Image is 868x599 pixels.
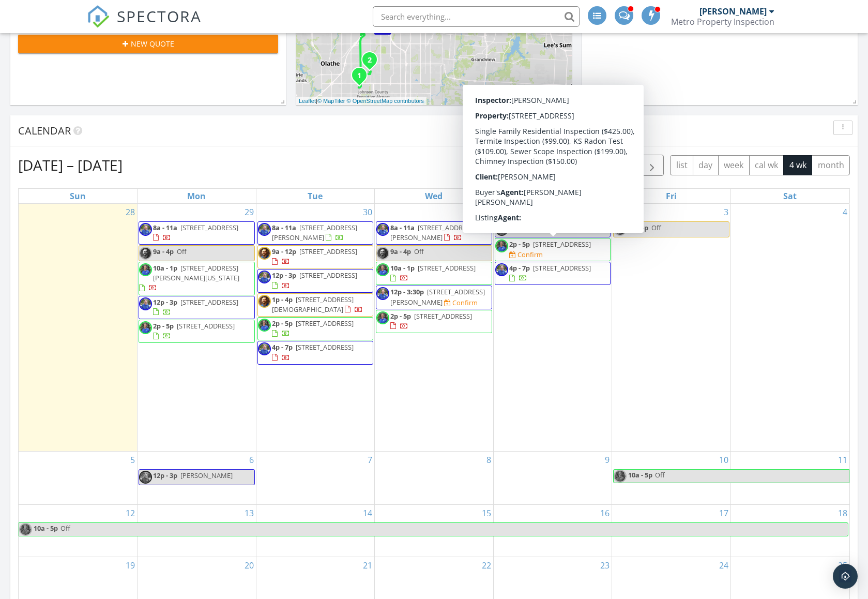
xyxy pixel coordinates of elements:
[730,204,849,452] td: Go to October 4, 2025
[730,505,849,557] td: Go to October 18, 2025
[517,250,543,259] div: Confirm
[18,35,278,53] button: New Quote
[18,155,123,175] h2: [DATE] – [DATE]
[180,471,233,480] span: [PERSON_NAME]
[614,470,627,483] img: img_7069.jpg
[836,452,849,468] a: Go to October 11, 2025
[257,317,374,340] a: 2p - 5p [STREET_ADDRESS]
[153,223,238,242] a: 8a - 11a [STREET_ADDRESS]
[180,223,238,232] span: [STREET_ADDRESS]
[153,321,174,331] span: 2p - 5p
[347,98,424,104] a: © OpenStreetMap contributors
[414,311,472,321] span: [STREET_ADDRESS]
[128,452,137,468] a: Go to October 5, 2025
[781,189,799,203] a: Saturday
[699,6,767,17] div: [PERSON_NAME]
[139,223,152,236] img: mikesquare300x300.jpg
[258,223,271,236] img: mikesquare300x300.jpg
[480,557,493,574] a: Go to October 22, 2025
[616,155,641,176] button: Previous
[671,17,774,27] div: Metro Property Inspection
[247,452,256,468] a: Go to October 6, 2025
[257,269,374,292] a: 12p - 3p [STREET_ADDRESS]
[272,319,354,338] a: 2p - 5p [STREET_ADDRESS]
[68,189,88,203] a: Sunday
[296,342,354,352] span: [STREET_ADDRESS]
[390,287,485,306] span: [STREET_ADDRESS][PERSON_NAME]
[693,155,719,175] button: day
[272,342,354,362] a: 4p - 7p [STREET_ADDRESS]
[509,239,591,249] a: 2p - 5p [STREET_ADDRESS]
[841,204,849,220] a: Go to October 4, 2025
[376,311,389,324] img: img_7069.jpg
[153,223,177,232] span: 8a - 11a
[418,263,476,273] span: [STREET_ADDRESS]
[153,471,177,480] span: 12p - 3p
[493,505,612,557] td: Go to October 16, 2025
[124,505,137,521] a: Go to October 12, 2025
[373,6,580,27] input: Search everything...
[272,295,354,314] span: [STREET_ADDRESS][DEMOGRAPHIC_DATA]
[390,223,415,232] span: 8a - 11a
[509,263,591,282] a: 4p - 7p [STREET_ADDRESS]
[258,295,271,308] img: cameron.png
[640,155,664,176] button: Next
[390,263,415,273] span: 10a - 1p
[138,505,256,557] td: Go to October 13, 2025
[509,250,543,260] a: Confirm
[180,297,238,307] span: [STREET_ADDRESS]
[423,189,445,203] a: Wednesday
[664,189,679,203] a: Friday
[153,321,235,340] a: 2p - 5p [STREET_ADDRESS]
[836,557,849,574] a: Go to October 25, 2025
[376,286,492,309] a: 12p - 3:30p [STREET_ADDRESS][PERSON_NAME] Confirm
[614,223,627,236] img: cameron.png
[256,451,375,505] td: Go to October 7, 2025
[493,204,612,452] td: Go to October 2, 2025
[272,319,293,328] span: 2p - 5p
[257,245,374,268] a: 9a - 12p [STREET_ADDRESS]
[87,14,202,36] a: SPECTORA
[718,155,750,175] button: week
[131,38,174,49] span: New Quote
[272,247,296,256] span: 9a - 12p
[256,505,375,557] td: Go to October 14, 2025
[153,247,174,256] span: 9a - 4p
[783,155,812,175] button: 4 wk
[258,271,271,283] img: mikesquare300x300.jpg
[833,564,858,589] div: Open Intercom Messenger
[153,297,177,307] span: 12p - 3p
[361,557,374,574] a: Go to October 21, 2025
[124,557,137,574] a: Go to October 19, 2025
[19,523,32,536] img: img_7069.jpg
[484,204,493,220] a: Go to October 1, 2025
[603,204,612,220] a: Go to October 2, 2025
[139,221,255,245] a: 8a - 11a [STREET_ADDRESS]
[390,223,476,242] span: [STREET_ADDRESS][PERSON_NAME]
[138,204,256,452] td: Go to September 29, 2025
[138,451,256,505] td: Go to October 6, 2025
[139,320,255,343] a: 2p - 5p [STREET_ADDRESS]
[18,124,71,138] span: Calendar
[717,557,730,574] a: Go to October 24, 2025
[390,287,485,306] a: 12p - 3:30p [STREET_ADDRESS][PERSON_NAME]
[177,321,235,331] span: [STREET_ADDRESS]
[272,271,357,290] a: 12p - 3p [STREET_ADDRESS]
[272,271,296,280] span: 12p - 3p
[272,342,293,352] span: 4p - 7p
[272,223,357,242] a: 8a - 11a [STREET_ADDRESS][PERSON_NAME]
[509,223,534,232] span: 8a - 11a
[480,505,493,521] a: Go to October 15, 2025
[19,505,138,557] td: Go to October 12, 2025
[357,72,361,80] i: 1
[452,298,478,307] div: Confirm
[612,451,731,505] td: Go to October 10, 2025
[242,505,256,521] a: Go to October 13, 2025
[361,505,374,521] a: Go to October 14, 2025
[153,263,177,273] span: 10a - 1p
[730,451,849,505] td: Go to October 11, 2025
[257,341,374,364] a: 4p - 7p [STREET_ADDRESS]
[139,262,255,295] a: 10a - 1p [STREET_ADDRESS][PERSON_NAME][US_STATE]
[317,98,345,104] a: © MapTiler
[376,247,389,260] img: cameron.png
